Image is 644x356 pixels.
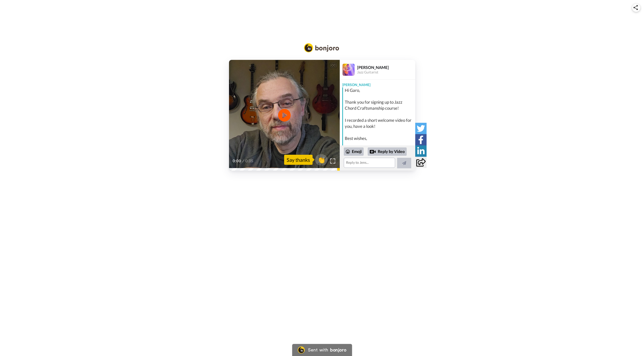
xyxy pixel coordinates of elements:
[315,156,328,164] span: 👏
[330,63,337,68] div: CC
[345,87,414,154] div: Hi Garo, Thank you for signing up to Jazz Chord Craftsmanship course! I recorded a short welcome ...
[370,149,376,155] div: Reply by Video
[357,70,415,74] div: Jazz Guitarist
[330,159,335,164] img: Full screen
[340,80,415,87] div: [PERSON_NAME]
[284,155,313,165] div: Say thanks
[304,43,339,52] img: Bonjoro Logo
[368,147,407,156] div: Reply by Video
[343,64,355,76] img: Profile Image
[357,65,415,70] div: [PERSON_NAME]
[315,154,328,166] button: 👏
[633,5,638,10] img: ic_share.svg
[233,158,241,164] span: 0:00
[245,158,254,164] span: 0:35
[242,158,244,164] span: /
[344,147,364,155] div: Emoji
